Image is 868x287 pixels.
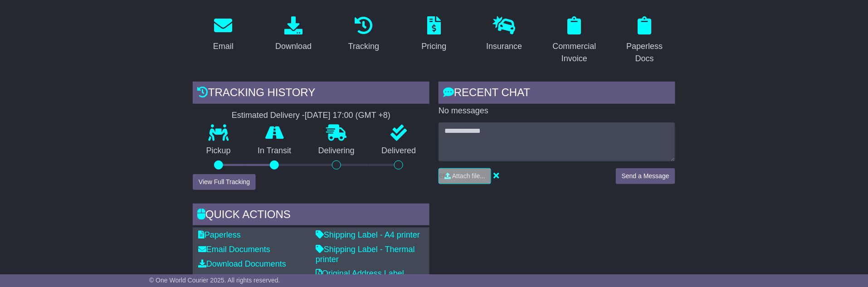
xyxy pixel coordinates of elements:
[421,40,446,53] div: Pricing
[316,245,415,264] a: Shipping Label - Thermal printer
[198,245,270,254] a: Email Documents
[616,168,675,184] button: Send a Message
[316,230,420,239] a: Shipping Label - A4 printer
[305,111,390,121] div: [DATE] 17:00 (GMT +8)
[620,40,669,65] div: Paperless Docs
[439,106,675,116] p: No messages
[213,40,234,53] div: Email
[193,82,429,106] div: Tracking history
[193,146,244,156] p: Pickup
[193,204,429,228] div: Quick Actions
[193,111,429,121] div: Estimated Delivery -
[614,13,675,68] a: Paperless Docs
[316,269,404,278] a: Original Address Label
[198,259,286,268] a: Download Documents
[193,174,256,190] button: View Full Tracking
[305,146,368,156] p: Delivering
[207,13,239,56] a: Email
[275,40,312,53] div: Download
[550,40,599,65] div: Commercial Invoice
[439,82,675,106] div: RECENT CHAT
[348,40,379,53] div: Tracking
[342,13,385,56] a: Tracking
[149,277,280,284] span: © One World Courier 2025. All rights reserved.
[544,13,605,68] a: Commercial Invoice
[244,146,305,156] p: In Transit
[198,230,241,239] a: Paperless
[415,13,452,56] a: Pricing
[368,146,430,156] p: Delivered
[269,13,317,56] a: Download
[486,40,522,53] div: Insurance
[480,13,528,56] a: Insurance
